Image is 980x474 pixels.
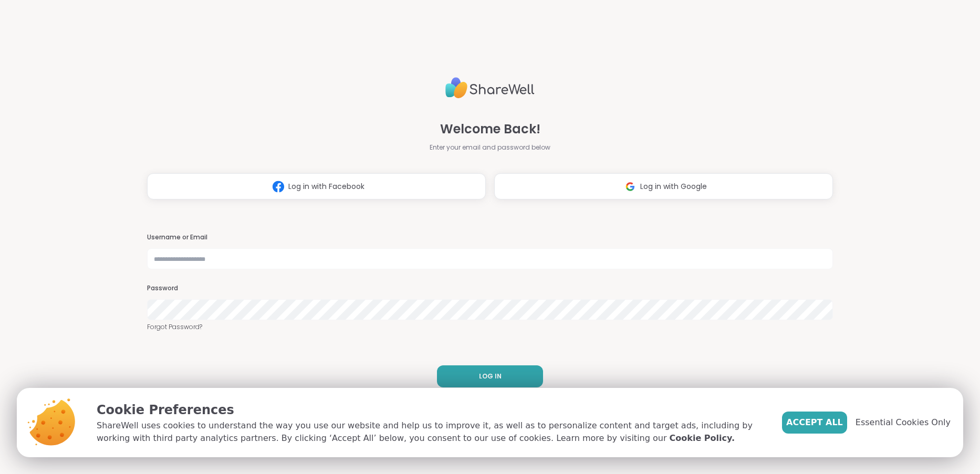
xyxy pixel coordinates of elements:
[856,416,951,429] span: Essential Cookies Only
[147,173,486,199] button: Log in with Facebook
[147,284,833,293] h3: Password
[97,401,765,419] p: Cookie Preferences
[147,233,833,242] h3: Username or Email
[147,322,833,332] a: Forgot Password?
[479,372,502,381] span: LOG IN
[437,365,543,387] button: LOG IN
[288,181,364,192] span: Log in with Facebook
[440,120,540,139] span: Welcome Back!
[97,419,765,445] p: ShareWell uses cookies to understand the way you use our website and help us to improve it, as we...
[782,412,847,434] button: Accept All
[430,143,550,152] span: Enter your email and password below
[786,416,843,429] span: Accept All
[494,173,833,199] button: Log in with Google
[620,177,640,196] img: ShareWell Logomark
[268,177,288,196] img: ShareWell Logomark
[670,432,735,445] a: Cookie Policy.
[445,73,535,103] img: ShareWell Logo
[640,181,707,192] span: Log in with Google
